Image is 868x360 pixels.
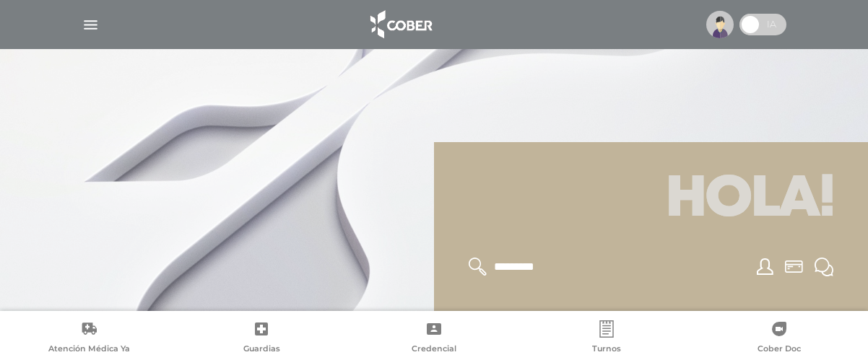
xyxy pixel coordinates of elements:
span: Atención Médica Ya [48,343,130,356]
a: Guardias [175,320,348,357]
a: Cober Doc [693,320,865,357]
img: logo_cober_home-white.png [363,7,438,42]
img: Cober_menu-lines-white.svg [82,16,100,34]
span: Turnos [592,343,621,356]
a: Atención Médica Ya [3,320,175,357]
span: Credencial [412,343,456,356]
a: Credencial [348,320,521,357]
h1: Hola! [451,159,851,240]
img: profile-placeholder.svg [706,11,734,38]
span: Cober Doc [758,343,801,356]
a: Turnos [520,320,693,357]
span: Guardias [243,343,280,356]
